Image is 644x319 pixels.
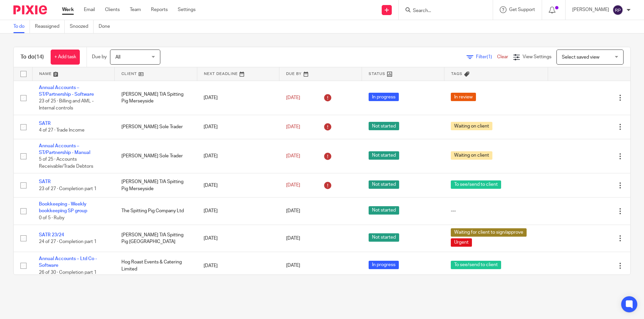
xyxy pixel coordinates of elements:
[451,122,492,130] span: Waiting on client
[35,20,65,33] a: Reassigned
[197,115,279,139] td: [DATE]
[369,180,399,189] span: Not started
[115,55,120,60] span: All
[115,197,197,225] td: The Spitting Pig Company Ltd
[369,261,399,269] span: In progress
[286,125,300,129] span: [DATE]
[115,173,197,197] td: [PERSON_NAME] T/A Spitting Pig Merseyside
[115,252,197,280] td: Hog Roast Events & Catering Limited
[286,236,300,241] span: [DATE]
[39,256,97,268] a: Annual Accounts – Ltd Co - Software
[412,8,473,14] input: Search
[451,72,463,76] span: Tags
[39,216,64,220] span: 0 of 5 · Ruby
[286,95,300,100] span: [DATE]
[562,55,599,60] span: Select saved view
[286,263,300,268] span: [DATE]
[35,54,44,60] span: (14)
[451,93,476,101] span: In review
[523,55,551,59] span: View Settings
[451,228,527,237] span: Waiting for client to sign/approve
[51,50,80,65] a: + Add task
[369,206,399,215] span: Not started
[451,261,501,269] span: To see/send to client
[197,225,279,252] td: [DATE]
[451,180,501,189] span: To see/send to client
[39,270,97,275] span: 26 of 30 · Completion part 1
[487,55,492,59] span: (1)
[286,154,300,158] span: [DATE]
[369,233,399,242] span: Not started
[39,128,85,133] span: 4 of 27 · Trade Income
[497,55,508,59] a: Clear
[13,5,47,14] img: Pixie
[476,55,497,59] span: Filter
[197,139,279,173] td: [DATE]
[13,20,30,33] a: To do
[369,122,399,130] span: Not started
[197,81,279,115] td: [DATE]
[39,179,51,184] a: SATR
[572,6,609,13] p: [PERSON_NAME]
[92,54,107,60] p: Due by
[39,99,94,110] span: 23 of 25 · Billing and AML - Internal controls
[99,20,115,33] a: Done
[197,173,279,197] td: [DATE]
[39,202,87,213] a: Bookkeeping - Weekly bookkeeping SP group
[151,6,168,13] a: Reports
[612,5,623,15] img: svg%3E
[115,81,197,115] td: [PERSON_NAME] T/A Spitting Pig Merseyside
[115,225,197,252] td: [PERSON_NAME] T/A Spitting Pig [GEOGRAPHIC_DATA]
[39,85,94,97] a: Annual Accounts – ST/Partnership - Software
[130,6,141,13] a: Team
[115,139,197,173] td: [PERSON_NAME] Sole Trader
[39,121,51,126] a: SATR
[451,208,541,214] div: ---
[115,115,197,139] td: [PERSON_NAME] Sole Trader
[39,239,97,244] span: 24 of 27 · Completion part 1
[197,252,279,280] td: [DATE]
[84,6,95,13] a: Email
[178,6,196,13] a: Settings
[369,151,399,160] span: Not started
[62,6,74,13] a: Work
[39,186,97,191] span: 23 of 27 · Completion part 1
[286,183,300,188] span: [DATE]
[197,197,279,225] td: [DATE]
[509,7,535,12] span: Get Support
[286,209,300,213] span: [DATE]
[369,93,399,101] span: In progress
[39,157,93,169] span: 5 of 25 · Accounts Receivable/Trade Debtors
[105,6,120,13] a: Clients
[20,54,44,61] h1: To do
[451,151,492,160] span: Waiting on client
[451,238,472,247] span: Urgent
[39,144,90,155] a: Annual Accounts – ST/Partnership - Manual
[70,20,94,33] a: Snoozed
[39,233,64,237] a: SATR 23/24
